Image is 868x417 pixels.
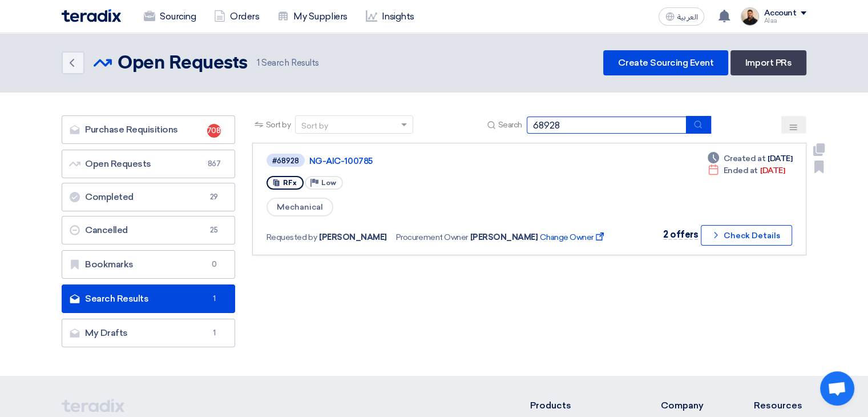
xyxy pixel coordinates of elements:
span: RFx [283,179,297,187]
span: Ended at [724,165,758,177]
a: NG-AIC-100785 [309,156,595,166]
div: [DATE] [708,165,785,177]
input: Search by title or reference number [527,117,687,134]
div: #68928 [272,157,299,165]
span: Search Results [257,57,319,70]
li: Products [530,399,627,412]
span: 1 [207,293,221,304]
span: [PERSON_NAME] [470,231,538,243]
a: My Drafts1 [62,319,235,347]
div: Sort by [301,120,328,132]
span: Procurement Owner [396,231,468,243]
a: Open Requests867 [62,150,235,178]
a: Insights [357,4,423,29]
img: Teradix logo [62,9,121,22]
span: العربية [677,13,697,21]
span: Change Owner [540,231,605,243]
button: Check Details [701,225,792,246]
a: Cancelled25 [62,216,235,244]
span: Created at [724,153,765,165]
a: Import PRs [730,50,806,75]
span: Low [321,179,336,187]
li: Resources [754,399,806,412]
a: My Suppliers [268,4,356,29]
h2: Open Requests [118,52,248,75]
div: Open chat [820,371,854,406]
span: 708 [207,124,221,138]
span: Requested by [267,231,317,243]
span: 867 [207,158,221,170]
div: Alaa [764,18,806,24]
span: 29 [207,191,221,203]
span: 25 [207,224,221,236]
span: [PERSON_NAME] [319,231,387,243]
img: MAA_1717931611039.JPG [741,7,759,26]
span: Mechanical [267,198,333,216]
div: [DATE] [708,153,792,165]
a: Bookmarks0 [62,250,235,279]
a: Search Results1 [62,284,235,313]
li: Company [660,399,720,412]
a: Orders [205,4,268,29]
span: 1 [207,327,221,339]
button: العربية [659,7,704,26]
a: Purchase Requisitions708 [62,115,235,144]
div: Account [764,9,796,18]
span: Search [498,119,522,131]
span: 0 [207,259,221,270]
span: Sort by [266,119,291,131]
span: 2 offers [663,229,698,240]
a: Create Sourcing Event [603,50,728,75]
a: Completed29 [62,183,235,211]
a: Sourcing [135,4,205,29]
span: 1 [257,58,260,68]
